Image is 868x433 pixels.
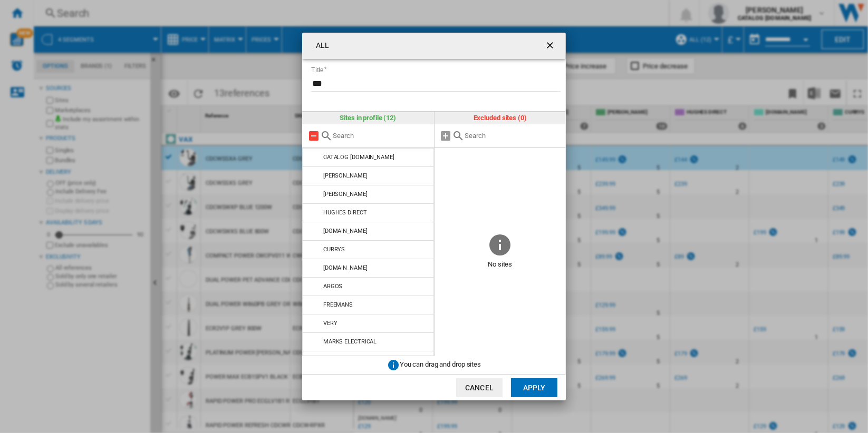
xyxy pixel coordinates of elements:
input: Search [333,132,429,140]
input: Search [465,132,561,140]
div: [PERSON_NAME] [323,172,368,179]
div: CATALOG [DOMAIN_NAME] [323,154,394,161]
div: CURRYS [323,246,345,253]
div: ARGOS [323,283,343,290]
ng-md-icon: getI18NText('BUTTONS.CLOSE_DIALOG') [545,40,557,53]
div: Excluded sites (0) [435,112,566,124]
md-icon: Remove all [307,130,320,142]
div: FREEMANS [323,301,353,308]
div: VERY [323,320,337,327]
button: getI18NText('BUTTONS.CLOSE_DIALOG') [541,35,562,56]
div: [DOMAIN_NAME] [323,228,368,234]
span: No sites [435,257,566,273]
div: HUGHES DIRECT [323,209,367,216]
md-icon: Add all [440,130,452,142]
span: You can drag and drop sites [400,361,481,369]
button: Apply [511,378,557,397]
div: [PERSON_NAME] [323,191,368,198]
h4: ALL [311,41,329,51]
md-dialog: ALL Title ... [302,33,566,401]
div: MARKS ELECTRICAL [323,338,377,345]
button: Cancel [456,378,503,397]
div: Sites in profile (12) [302,112,434,124]
div: [DOMAIN_NAME] [323,264,368,271]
